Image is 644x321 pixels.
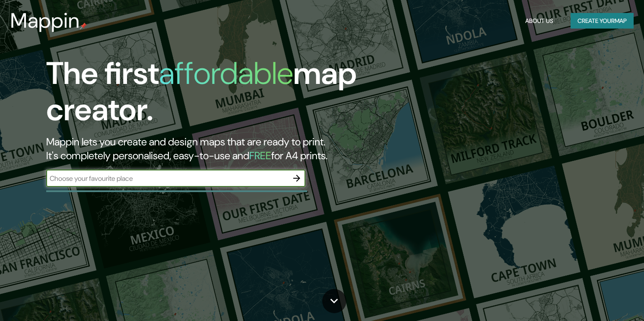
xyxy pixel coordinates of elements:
button: Create yourmap [571,13,634,29]
button: About Us [522,13,557,29]
h2: Mappin lets you create and design maps that are ready to print. It's completely personalised, eas... [46,135,368,163]
h5: FREE [249,149,271,162]
h3: Mappin [10,9,80,33]
h1: The first map creator. [46,55,368,135]
input: Choose your favourite place [46,173,288,183]
img: mappin-pin [80,22,87,29]
h1: affordable [159,53,293,93]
